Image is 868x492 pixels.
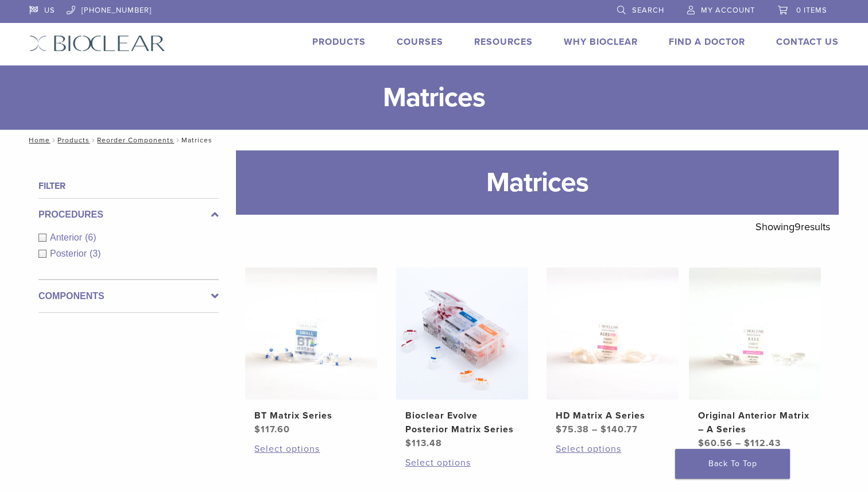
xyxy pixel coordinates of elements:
a: Select options for “Bioclear Evolve Posterior Matrix Series” [405,456,519,470]
a: Home [25,136,50,144]
span: 0 items [796,6,827,15]
a: Original Anterior Matrix - A SeriesOriginal Anterior Matrix – A Series [688,268,822,450]
bdi: 75.38 [556,424,589,435]
img: Bioclear Evolve Posterior Matrix Series [396,268,528,400]
span: $ [254,424,261,435]
a: Back To Top [675,449,790,479]
a: BT Matrix SeriesBT Matrix Series $117.60 [245,268,378,436]
span: / [50,137,57,143]
img: Bioclear [29,35,165,52]
bdi: 113.48 [405,437,442,449]
h2: BT Matrix Series [254,409,368,423]
p: Showing results [755,215,830,239]
span: $ [698,437,704,449]
span: $ [744,437,750,449]
a: Why Bioclear [564,36,638,48]
a: Courses [397,36,443,48]
img: BT Matrix Series [245,268,377,400]
label: Procedures [38,208,219,222]
h2: Original Anterior Matrix – A Series [698,409,812,436]
span: $ [405,437,412,449]
bdi: 60.56 [698,437,733,449]
a: Resources [474,36,533,48]
a: Reorder Components [97,136,174,144]
a: Find A Doctor [669,36,745,48]
label: Components [38,289,219,303]
span: Posterior [50,249,90,258]
h4: Filter [38,179,219,193]
h1: Matrices [236,150,839,215]
span: – [735,437,741,449]
span: 9 [795,220,801,233]
h2: HD Matrix A Series [556,409,669,423]
img: Original Anterior Matrix - A Series [689,268,821,400]
a: HD Matrix A SeriesHD Matrix A Series [546,268,680,436]
a: Products [312,36,366,48]
img: HD Matrix A Series [547,268,679,400]
span: $ [600,424,607,435]
a: Select options for “HD Matrix A Series” [556,442,669,456]
a: Contact Us [776,36,839,48]
span: Search [632,6,664,15]
bdi: 112.43 [744,437,781,449]
h2: Bioclear Evolve Posterior Matrix Series [405,409,519,436]
span: (6) [85,233,96,242]
a: Select options for “BT Matrix Series” [254,442,368,456]
a: Products [57,136,90,144]
a: Bioclear Evolve Posterior Matrix SeriesBioclear Evolve Posterior Matrix Series $113.48 [396,268,529,450]
span: (3) [90,249,101,258]
bdi: 140.77 [600,424,638,435]
bdi: 117.60 [254,424,290,435]
span: Anterior [50,233,85,242]
span: My Account [701,6,755,15]
span: $ [556,424,562,435]
nav: Matrices [21,130,847,150]
span: / [90,137,97,143]
span: – [592,424,598,435]
span: / [174,137,181,143]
